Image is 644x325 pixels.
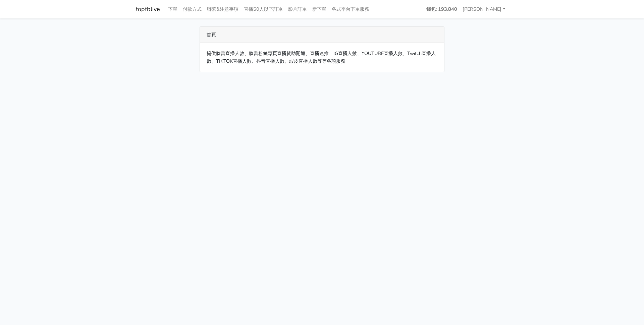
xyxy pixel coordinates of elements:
strong: 錢包: 193.840 [426,6,457,12]
a: 下單 [165,3,180,16]
a: 直播50人以下訂單 [241,3,285,16]
a: 影片訂單 [285,3,310,16]
a: [PERSON_NAME] [460,3,508,16]
a: 各式平台下單服務 [329,3,372,16]
a: 錢包: 193.840 [424,3,460,16]
a: 聯繫&注意事項 [204,3,241,16]
div: 首頁 [200,27,444,43]
a: topfblive [136,3,160,16]
a: 新下單 [310,3,329,16]
div: 提供臉書直播人數、臉書粉絲專頁直播贊助開通、直播速推、IG直播人數、YOUTUBE直播人數、Twitch直播人數、TIKTOK直播人數、抖音直播人數、蝦皮直播人數等等各項服務 [200,43,444,72]
a: 付款方式 [180,3,204,16]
